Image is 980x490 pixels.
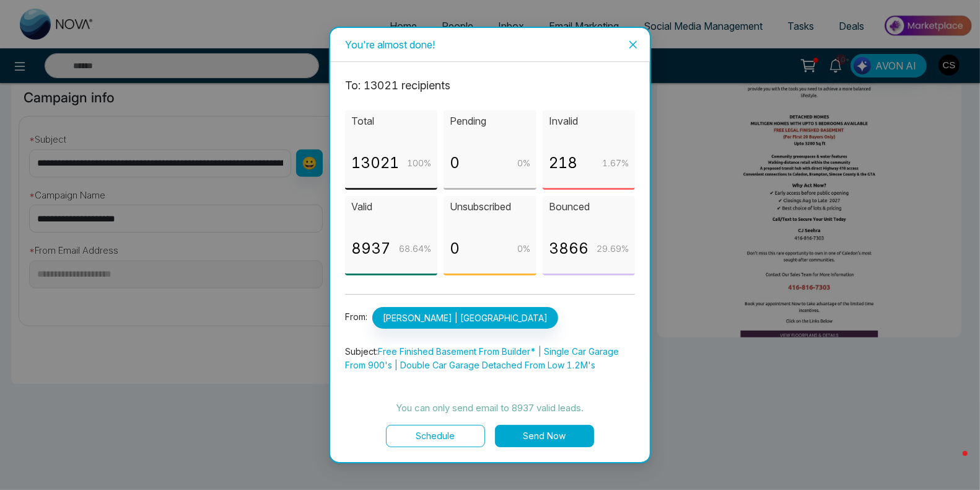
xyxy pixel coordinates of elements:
[345,346,619,370] span: Free Finished Basement From Builder* | Single Car Garage From 900's | Double Car Garage Detached ...
[351,237,390,261] p: 8937
[450,237,460,261] p: 0
[450,199,530,215] p: Unsubscribed
[450,151,460,175] p: 0
[517,156,530,170] p: 0 %
[495,425,594,447] button: Send Now
[517,242,530,256] p: 0 %
[345,345,635,372] p: Subject:
[351,151,399,175] p: 13021
[399,242,431,256] p: 68.64 %
[351,199,431,215] p: Valid
[938,448,968,478] iframe: Intercom live chat
[616,28,650,61] button: Close
[351,114,431,129] p: Total
[549,151,577,175] p: 218
[345,401,635,416] p: You can only send email to 8937 valid leads.
[549,237,588,261] p: 3866
[407,156,431,170] p: 100 %
[602,156,629,170] p: 1.67 %
[372,307,558,329] span: [PERSON_NAME] | [GEOGRAPHIC_DATA]
[386,425,485,447] button: Schedule
[345,38,635,51] div: You're almost done!
[345,307,635,329] p: From:
[345,77,635,94] p: To: 13021 recipient s
[628,40,638,50] span: close
[597,242,629,256] p: 29.69 %
[549,114,629,129] p: Invalid
[450,114,530,129] p: Pending
[549,199,629,215] p: Bounced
